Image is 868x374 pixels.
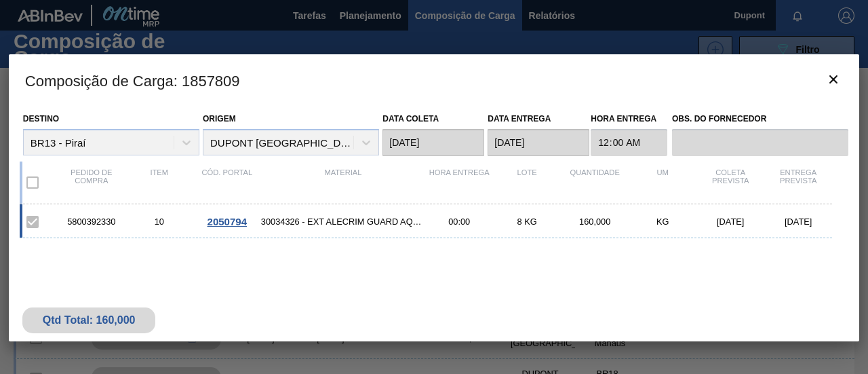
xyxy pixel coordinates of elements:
label: Destino [23,114,59,124]
div: 8 KG [493,217,561,227]
input: dd/mm/yyyy [382,129,484,156]
div: Cód. Portal [193,168,261,197]
div: Lote [493,168,561,197]
div: 5800392330 [58,217,125,227]
div: Quantidade [561,168,629,197]
div: Material [261,168,425,197]
span: 2050794 [208,216,247,227]
div: 10 [125,217,193,227]
div: UM [629,168,696,197]
input: dd/mm/yyyy [488,129,589,156]
div: [DATE] [696,217,764,227]
h3: Composição de Carga : 1857809 [9,54,859,106]
div: 160,000 [561,217,629,227]
div: Pedido de compra [58,168,125,197]
label: Origem [203,114,236,124]
label: Data coleta [382,114,439,124]
div: Ir para o Pedido [193,216,261,227]
label: Obs. do Fornecedor [672,109,848,129]
div: KG [629,217,696,227]
div: Qtd Total: 160,000 [33,314,146,326]
div: Coleta Prevista [696,168,764,197]
div: Item [125,168,193,197]
div: Entrega Prevista [764,168,832,197]
div: [DATE] [764,217,832,227]
label: Hora Entrega [591,109,667,129]
div: Hora Entrega [425,168,493,197]
label: Data Entrega [488,114,551,124]
div: 00:00 [425,217,493,227]
span: 30034326 - EXT ALECRIM GUARD AQUAROX4927 20KG [261,217,425,227]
